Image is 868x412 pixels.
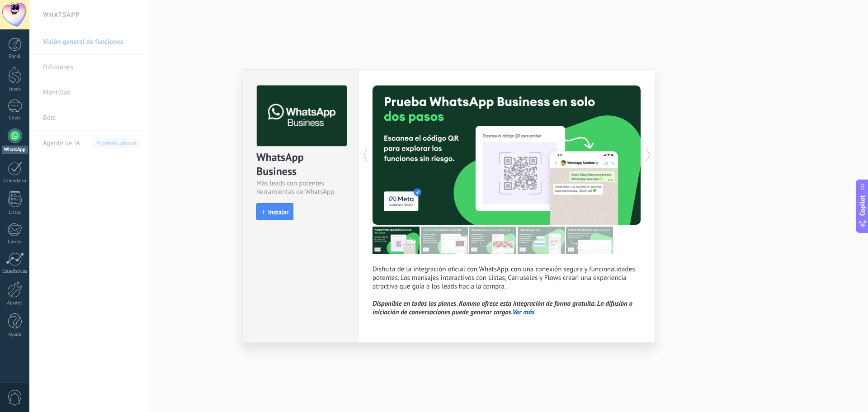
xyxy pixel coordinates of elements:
img: tour_image_cc27419dad425b0ae96c2716632553fa.png [421,227,468,254]
div: WhatsApp Business [256,150,345,179]
div: WhatsApp [2,146,28,154]
button: Instalar [256,203,293,220]
img: tour_image_62c9952fc9cf984da8d1d2aa2c453724.png [518,227,565,254]
div: Estadísticas [2,269,28,275]
img: tour_image_1009fe39f4f058b759f0df5a2b7f6f06.png [469,227,516,254]
img: tour_image_cc377002d0016b7ebaeb4dbe65cb2175.png [566,227,613,254]
div: Más leads con potentes herramientas de WhatsApp [256,179,345,196]
p: Disfruta de la integración oficial con WhatsApp, con una conexión segura y funcionalidades potent... [373,265,641,317]
img: logo_main.png [257,85,347,147]
i: Disponible en todos los planes. Kommo ofrece esta integración de forma gratuita. La difusión o in... [373,299,632,317]
a: Ver más [513,308,535,317]
div: Calendario [2,178,28,184]
div: Correo [2,239,28,245]
div: Listas [2,210,28,216]
div: Chats [2,115,28,121]
div: Ajustes [2,300,28,306]
div: Leads [2,86,28,92]
img: tour_image_7a4924cebc22ed9e3259523e50fe4fd6.png [373,227,420,254]
div: Ayuda [2,332,28,338]
div: Panel [2,54,28,60]
span: Copilot [858,195,867,216]
span: Instalar [268,209,288,215]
